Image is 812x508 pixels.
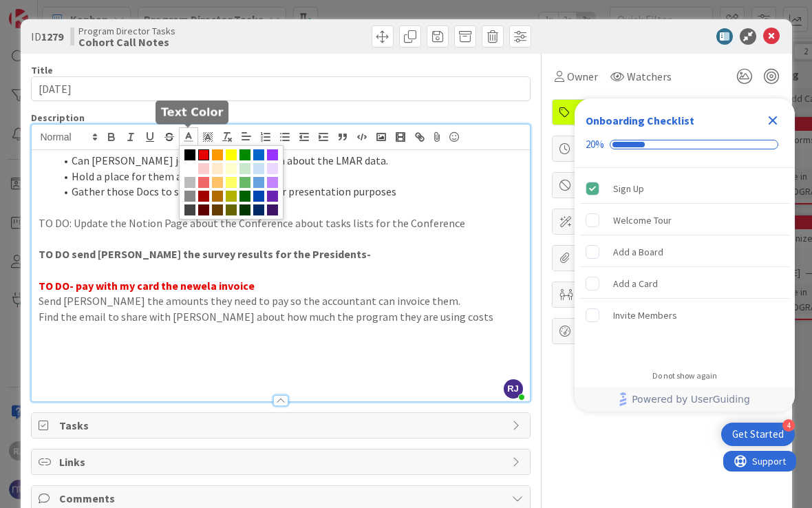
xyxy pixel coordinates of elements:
[613,244,663,260] div: Add a Board
[78,36,175,47] b: Cohort Call Notes
[55,153,523,169] li: Can [PERSON_NAME] join a cohort to explain about the LMAR data.
[39,215,523,231] p: TO DO: Update the Notion Page about the Conference about tasks lists for the Conference
[575,98,795,412] div: Checklist Container
[59,417,505,434] span: Tasks
[586,112,694,129] div: Onboarding Checklist
[721,423,795,446] div: Open Get Started checklist, remaining modules: 4
[586,138,604,151] div: 20%
[39,293,523,309] p: Send [PERSON_NAME] the amounts they need to pay so the accountant can invoice them.
[575,168,795,361] div: Checklist items
[59,490,505,507] span: Comments
[55,184,523,200] li: Gather those Docs to share in cohorts and for presentation purposes
[41,30,63,43] b: 1279
[613,275,658,292] div: Add a Card
[161,105,223,118] h5: Text Color
[580,300,789,330] div: Invite Members is incomplete.
[580,237,789,267] div: Add a Board is incomplete.
[39,247,371,261] strong: TO DO send [PERSON_NAME] the survey results for the Presidents-
[762,109,784,131] div: Close Checklist
[613,212,672,229] div: Welcome Tour
[39,309,523,325] p: Find the email to share with [PERSON_NAME] about how much the program they are using costs
[39,279,255,293] strong: TO DO- pay with my card the newela invoice
[613,307,677,324] div: Invite Members
[580,173,789,204] div: Sign Up is complete.
[732,427,784,441] div: Get Started
[31,76,531,101] input: type card name here...
[575,387,795,412] div: Footer
[613,180,644,197] div: Sign Up
[627,68,672,85] span: Watchers
[580,268,789,299] div: Add a Card is incomplete.
[586,138,784,151] div: Checklist progress: 20%
[31,28,63,45] span: ID
[581,387,788,412] a: Powered by UserGuiding
[782,419,795,432] div: 4
[580,205,789,235] div: Welcome Tour is incomplete.
[55,169,523,184] li: Hold a place for them at the confernce.
[31,64,53,76] label: Title
[652,370,717,381] div: Do not show again
[59,454,505,470] span: Links
[31,112,85,124] span: Description
[632,391,750,408] span: Powered by UserGuiding
[567,68,598,85] span: Owner
[78,25,175,36] span: Program Director Tasks
[504,379,523,399] span: RJ
[29,2,63,19] span: Support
